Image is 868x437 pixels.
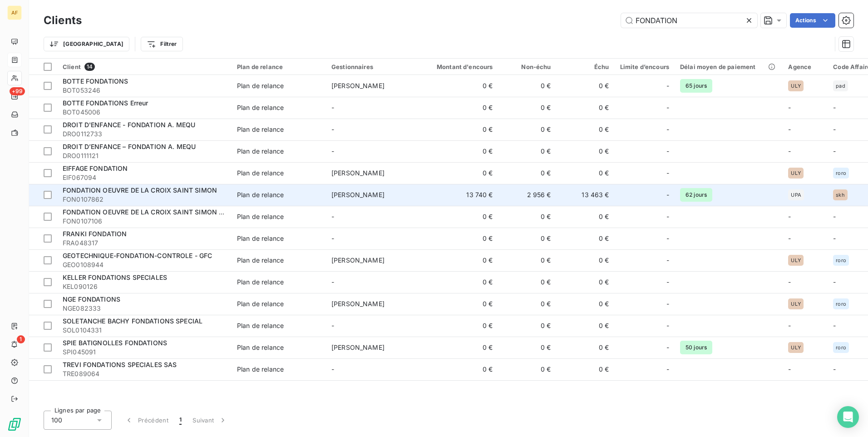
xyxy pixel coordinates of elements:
span: - [331,365,334,373]
span: [PERSON_NAME] [331,343,385,351]
div: Agence [788,63,822,70]
span: - [788,125,791,133]
span: - [788,147,791,155]
td: 0 € [557,75,615,97]
td: 0 € [420,228,498,249]
span: DRO0111121 [63,151,226,160]
div: Plan de relance [237,147,284,156]
span: FONDATION OEUVRE DE LA CROIX SAINT SIMON Erreur [63,208,237,216]
span: - [666,256,669,265]
td: 13 740 € [420,184,498,206]
span: +99 [10,87,25,95]
td: 0 € [557,162,615,184]
span: - [666,169,669,178]
span: - [666,321,669,330]
span: - [331,278,334,286]
span: NGE FONDATIONS [63,295,120,303]
span: [PERSON_NAME] [331,169,385,177]
td: 0 € [498,315,557,337]
div: Gestionnaires [331,63,415,70]
div: Limite d’encours [620,63,669,70]
span: DRO0112733 [63,129,226,139]
span: ULY [791,83,800,89]
span: - [331,104,334,111]
span: - [788,234,791,242]
div: Plan de relance [237,343,284,352]
td: 0 € [557,271,615,293]
span: SPI045091 [63,348,226,357]
td: 0 € [557,293,615,315]
td: 0 € [498,97,557,119]
span: - [331,322,334,329]
span: ULY [791,345,800,350]
span: DROIT D'ENFANCE - FONDATION A. MEQU [63,121,195,129]
span: 14 [84,63,95,71]
td: 0 € [498,358,557,380]
span: roro [836,345,846,350]
button: Filtrer [141,37,182,51]
span: - [833,278,836,286]
td: 0 € [420,119,498,140]
span: - [666,299,669,308]
span: - [331,147,334,155]
td: 0 € [420,315,498,337]
span: GEO0108944 [63,260,226,269]
div: Plan de relance [237,234,284,243]
div: Plan de relance [237,190,284,199]
div: Open Intercom Messenger [837,406,859,428]
td: 0 € [557,249,615,271]
span: BOT045006 [63,108,226,117]
h3: Clients [44,12,82,29]
span: TRE089064 [63,369,226,378]
div: Plan de relance [237,125,284,134]
td: 0 € [498,206,557,228]
span: BOT053246 [63,86,226,95]
span: - [788,104,791,111]
td: 0 € [498,140,557,162]
td: 0 € [557,140,615,162]
span: - [666,365,669,374]
span: roro [836,170,846,176]
td: 0 € [420,140,498,162]
span: FON0107862 [63,195,226,204]
span: FRA048317 [63,238,226,248]
div: Plan de relance [237,169,284,178]
span: - [666,81,669,90]
span: skh [836,192,844,198]
span: BOTTE FONDATIONS [63,77,128,85]
span: SOLETANCHE BACHY FONDATIONS SPECIAL [63,317,202,325]
span: TREVI FONDATIONS SPECIALES SAS [63,361,177,368]
span: - [833,365,836,373]
td: 0 € [420,271,498,293]
span: EIFFAGE FONDATION [63,164,128,172]
td: 0 € [557,228,615,249]
span: - [833,213,836,220]
div: Plan de relance [237,299,284,308]
span: 62 jours [680,188,712,202]
td: 0 € [557,119,615,140]
span: BOTTE FONDATIONS Erreur [63,99,148,107]
span: pad [836,83,845,89]
span: - [331,125,334,133]
td: 0 € [557,97,615,119]
span: - [833,125,836,133]
span: - [666,190,669,199]
span: - [788,365,791,373]
span: roro [836,301,846,307]
td: 2 956 € [498,184,557,206]
td: 0 € [420,293,498,315]
div: Plan de relance [237,321,284,330]
td: 0 € [420,249,498,271]
td: 0 € [498,162,557,184]
div: Plan de relance [237,256,284,265]
td: 0 € [498,271,557,293]
span: - [788,278,791,286]
button: Suivant [187,411,233,430]
td: 0 € [420,75,498,97]
span: ULY [791,170,800,176]
span: - [833,234,836,242]
td: 0 € [498,228,557,249]
td: 0 € [420,337,498,358]
span: FON0107106 [63,217,226,226]
span: - [666,212,669,221]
